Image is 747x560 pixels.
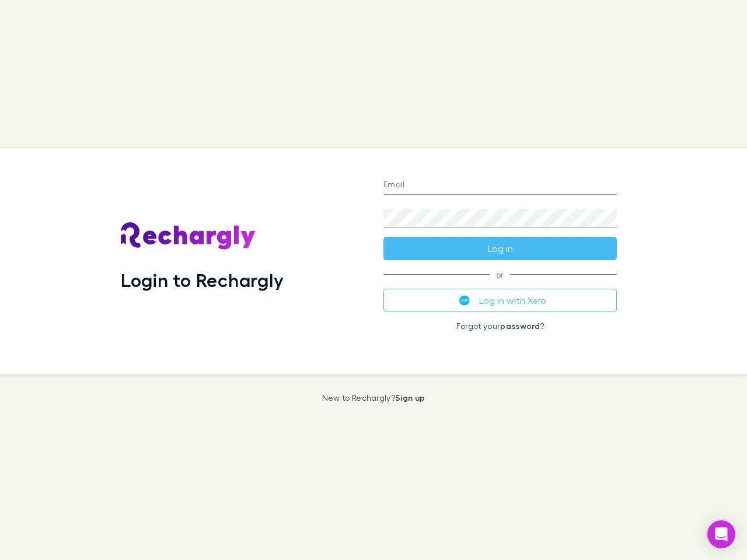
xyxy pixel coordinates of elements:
button: Log in [383,237,617,260]
img: Rechargly's Logo [121,222,256,250]
span: or [383,274,617,275]
a: Sign up [395,393,425,402]
button: Log in with Xero [383,289,617,312]
div: Open Intercom Messenger [707,520,735,548]
img: Xero's logo [459,295,470,306]
a: password [500,321,540,331]
h1: Login to Rechargly [121,269,284,291]
p: Forgot your ? [383,321,617,331]
p: New to Rechargly? [322,393,425,402]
